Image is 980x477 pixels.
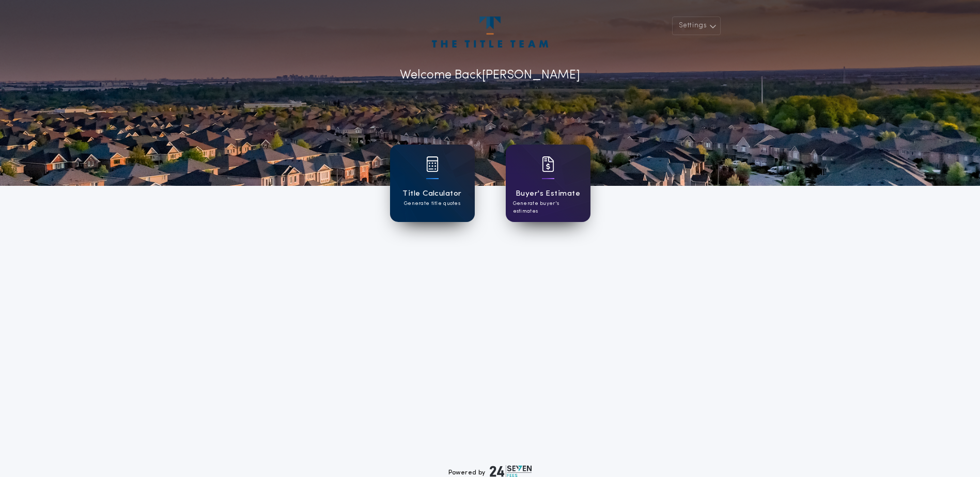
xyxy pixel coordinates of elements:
[426,156,439,172] img: card icon
[513,200,583,215] p: Generate buyer's estimates
[506,145,590,222] a: card iconBuyer's EstimateGenerate buyer's estimates
[402,188,461,200] h1: Title Calculator
[516,188,580,200] h1: Buyer's Estimate
[672,17,721,35] button: Settings
[404,200,460,208] p: Generate title quotes
[432,17,548,47] img: account-logo
[400,66,580,85] p: Welcome Back [PERSON_NAME]
[390,145,475,222] a: card iconTitle CalculatorGenerate title quotes
[542,156,554,172] img: card icon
